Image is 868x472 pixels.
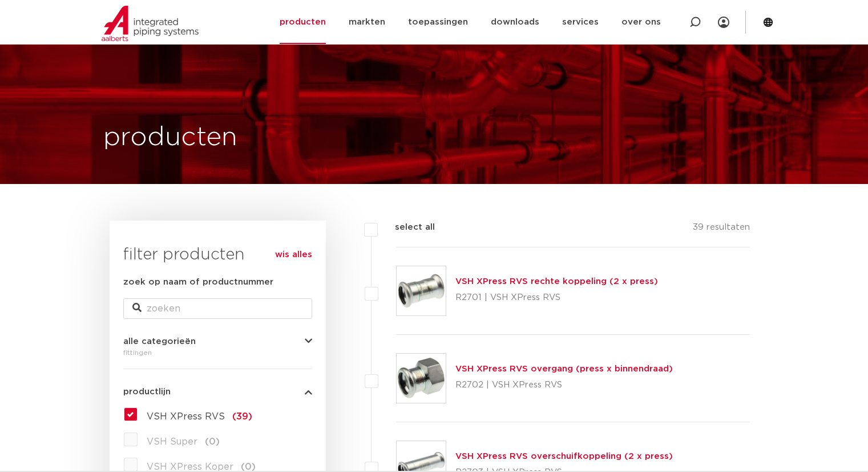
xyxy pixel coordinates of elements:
a: VSH XPress RVS overgang (press x binnendraad) [455,365,673,373]
img: Thumbnail for VSH XPress RVS rechte koppeling (2 x press) [397,266,446,315]
span: productlijn [123,387,171,396]
h3: filter producten [123,243,312,266]
p: R2701 | VSH XPress RVS [455,289,658,307]
span: VSH XPress Koper [147,462,233,471]
label: zoek op naam of productnummer [123,275,273,289]
div: my IPS [718,10,729,35]
p: R2702 | VSH XPress RVS [455,376,673,394]
p: 39 resultaten [693,221,750,238]
button: alle categorieën [123,337,312,346]
span: VSH XPress RVS [147,412,225,421]
h1: producten [103,119,237,156]
a: VSH XPress RVS rechte koppeling (2 x press) [455,277,658,286]
a: wis alles [275,248,312,262]
a: VSH XPress RVS overschuifkoppeling (2 x press) [455,452,673,461]
input: zoeken [123,298,312,319]
button: productlijn [123,387,312,396]
span: (39) [232,412,252,421]
span: alle categorieën [123,337,196,346]
span: (0) [205,437,220,446]
div: fittingen [123,346,312,359]
img: Thumbnail for VSH XPress RVS overgang (press x binnendraad) [397,354,446,403]
label: select all [378,221,435,234]
span: VSH Super [147,437,197,446]
span: (0) [241,462,256,471]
